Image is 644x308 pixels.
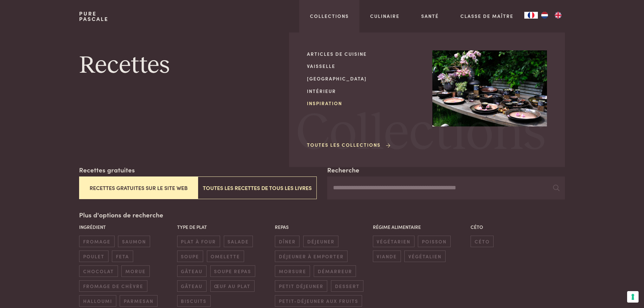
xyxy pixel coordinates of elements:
[112,251,133,262] span: feta
[79,295,116,306] span: halloumi
[471,223,565,231] p: Céto
[177,295,211,306] span: biscuits
[524,12,538,19] div: Language
[79,265,118,277] span: chocolat
[198,176,316,199] button: Toutes les recettes de tous les livres
[370,13,400,20] a: Culinaire
[303,236,338,247] span: déjeuner
[275,295,362,306] span: petit-déjeuner aux fruits
[296,108,546,160] span: Collections
[177,265,207,277] span: gâteau
[210,265,255,277] span: soupe repas
[307,63,422,70] a: Vaisselle
[404,251,445,262] span: végétalien
[307,88,422,95] a: Intérieur
[177,280,207,291] span: gâteau
[79,251,108,262] span: poulet
[538,12,551,19] a: NL
[471,236,494,247] span: céto
[79,11,109,22] a: PurePascale
[307,50,422,57] a: Articles de cuisine
[118,236,150,247] span: saumon
[79,236,114,247] span: fromage
[373,251,401,262] span: viande
[177,236,220,247] span: plat à four
[627,291,639,303] button: Vos préférences en matière de consentement pour les technologies de suivi
[275,265,310,277] span: morsure
[79,280,147,291] span: fromage de chèvre
[524,12,538,19] a: FR
[120,295,157,306] span: parmesan
[538,12,565,19] ul: Language list
[524,12,565,19] aside: Language selected: Français
[275,251,348,262] span: déjeuner à emporter
[314,265,356,277] span: démarreur
[275,236,300,247] span: dîner
[421,13,439,20] a: Santé
[79,50,316,81] h1: Recettes
[373,223,467,231] p: Régime alimentaire
[307,75,422,82] a: [GEOGRAPHIC_DATA]
[331,280,363,291] span: dessert
[177,251,203,262] span: soupe
[373,236,414,247] span: végétarien
[79,165,135,175] label: Recettes gratuites
[207,251,244,262] span: omelette
[460,13,514,20] a: Classe de maître
[79,176,198,199] button: Recettes gratuites sur le site web
[551,12,565,19] a: EN
[307,100,422,107] a: Inspiration
[327,165,359,175] label: Recherche
[418,236,450,247] span: poisson
[177,223,271,231] p: Type de plat
[275,280,327,291] span: petit déjeuner
[210,280,255,291] span: œuf au plat
[307,141,391,148] a: Toutes les collections
[310,13,349,20] a: Collections
[121,265,149,277] span: morue
[432,50,547,127] img: Collections
[79,223,173,231] p: Ingrédient
[275,223,369,231] p: Repas
[224,236,253,247] span: salade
